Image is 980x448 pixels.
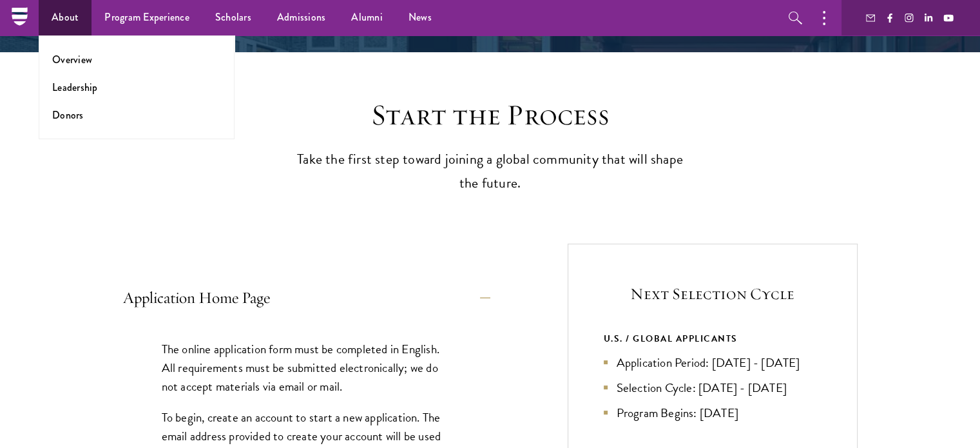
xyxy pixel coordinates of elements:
a: Overview [52,52,92,67]
p: Take the first step toward joining a global community that will shape the future. [291,148,690,195]
div: U.S. / GLOBAL APPLICANTS [604,331,821,347]
p: The online application form must be completed in English. All requirements must be submitted elec... [162,340,452,396]
a: Leadership [52,80,98,95]
li: Program Begins: [DATE] [604,404,821,422]
li: Selection Cycle: [DATE] - [DATE] [604,378,821,397]
h2: Start the Process [291,97,690,133]
button: Application Home Page [123,282,490,313]
h5: Next Selection Cycle [604,283,821,305]
li: Application Period: [DATE] - [DATE] [604,353,821,372]
a: Donors [52,108,84,122]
